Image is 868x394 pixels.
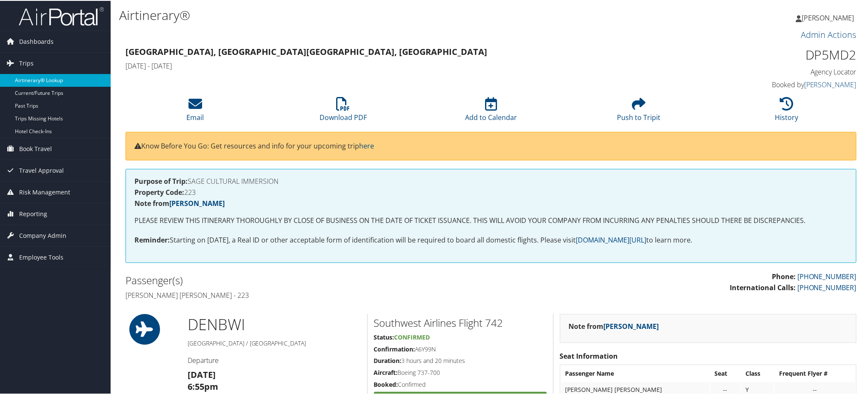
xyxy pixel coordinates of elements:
a: [PERSON_NAME] [604,321,659,330]
span: Company Admin [19,224,66,246]
th: Class [741,365,774,380]
span: Confirmed [394,332,430,340]
a: [DOMAIN_NAME][URL] [576,234,646,244]
div: -- [715,385,736,393]
h4: Agency Locator [683,66,857,76]
strong: Duration: [374,356,402,364]
p: PLEASE REVIEW THIS ITINERARY THOROUGHLY BY CLOSE OF BUSINESS ON THE DATE OF TICKET ISSUANCE. THIS... [134,214,848,226]
div: -- [779,385,851,393]
h4: 223 [134,188,848,195]
strong: International Calls: [730,282,796,291]
strong: Status: [374,332,394,340]
strong: Booked: [374,380,398,388]
strong: [DATE] [188,368,216,380]
a: [PHONE_NUMBER] [797,282,857,291]
h4: Booked by [683,79,857,89]
th: Passenger Name [561,365,710,380]
strong: Purpose of Trip: [134,176,188,185]
strong: Aircraft: [374,368,398,376]
th: Frequent Flyer # [775,365,855,380]
h1: DP5MD2 [683,45,857,63]
a: Download PDF [320,101,367,121]
strong: [GEOGRAPHIC_DATA], [GEOGRAPHIC_DATA] [GEOGRAPHIC_DATA], [GEOGRAPHIC_DATA] [126,45,487,57]
span: Trips [19,52,34,73]
strong: Note from [134,198,225,207]
a: Add to Calendar [465,101,517,121]
h5: Boeing 737-700 [374,368,547,376]
h5: Confirmed [374,380,547,388]
th: Seat [711,365,740,380]
img: airportal-logo.png [19,6,104,26]
strong: Confirmation: [374,344,415,352]
a: [PERSON_NAME] [804,79,857,89]
strong: Seat Information [560,351,618,360]
a: Email [186,101,204,121]
p: Know Before You Go: Get resources and info for your upcoming trip [134,140,848,151]
h1: DEN BWI [188,313,361,334]
a: Push to Tripit [617,101,661,121]
strong: Note from [569,321,659,330]
h2: Southwest Airlines Flight 742 [374,315,547,329]
span: Book Travel [19,137,52,159]
h2: Passenger(s) [126,272,485,287]
span: [PERSON_NAME] [802,12,854,22]
span: Dashboards [19,30,54,51]
strong: 6:55pm [188,380,218,391]
h4: [PERSON_NAME] [PERSON_NAME] - 223 [126,290,485,299]
h1: Airtinerary® [119,6,615,23]
span: Reporting [19,203,47,224]
a: History [775,101,799,121]
strong: Phone: [772,271,796,280]
h4: SAGE CULTURAL IMMERSION [134,177,848,184]
h5: A6Y99N [374,344,547,353]
h4: [DATE] - [DATE] [126,60,671,70]
h4: Departure [188,355,361,364]
span: Travel Approval [19,159,64,180]
strong: Reminder: [134,234,170,244]
h5: 3 hours and 20 minutes [374,356,547,364]
span: Employee Tools [19,246,63,267]
a: Admin Actions [801,28,857,40]
a: [PHONE_NUMBER] [797,271,857,280]
a: [PERSON_NAME] [796,4,863,30]
strong: Property Code: [134,187,184,196]
p: Starting on [DATE], a Real ID or other acceptable form of identification will be required to boar... [134,234,848,245]
span: Risk Management [19,181,70,202]
a: [PERSON_NAME] [169,198,225,207]
a: here [359,140,374,150]
h5: [GEOGRAPHIC_DATA] / [GEOGRAPHIC_DATA] [188,338,361,347]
